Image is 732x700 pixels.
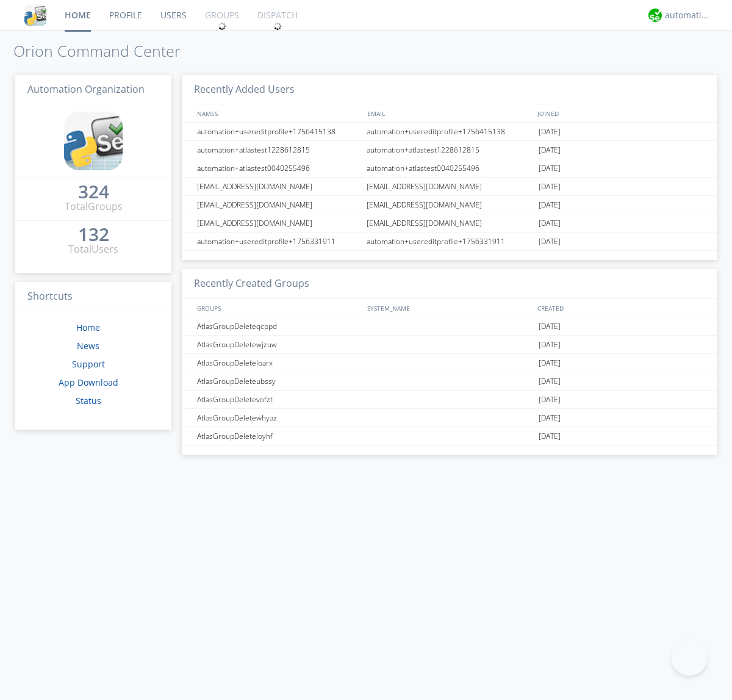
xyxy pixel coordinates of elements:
a: [EMAIL_ADDRESS][DOMAIN_NAME][EMAIL_ADDRESS][DOMAIN_NAME][DATE] [182,214,717,233]
span: [DATE] [539,391,561,409]
span: [DATE] [539,427,561,446]
a: automation+atlastest0040255496automation+atlastest0040255496[DATE] [182,159,717,178]
a: [EMAIL_ADDRESS][DOMAIN_NAME][EMAIL_ADDRESS][DOMAIN_NAME][DATE] [182,178,717,196]
div: EMAIL [364,104,534,122]
span: [DATE] [539,178,561,196]
div: automation+atlastest1228612815 [194,141,363,159]
img: d2d01cd9b4174d08988066c6d424eccd [648,9,662,22]
a: 132 [78,228,109,242]
span: [DATE] [539,354,561,372]
div: SYSTEM_NAME [364,299,534,317]
span: [DATE] [539,214,561,233]
a: AtlasGroupDeletewjzuw[DATE] [182,336,717,354]
a: Home [76,322,100,333]
div: automation+atlastest0040255496 [194,159,363,177]
a: AtlasGroupDeletewhyaz[DATE] [182,409,717,427]
img: spin.svg [218,22,226,31]
div: automation+atlas [665,9,711,21]
img: spin.svg [273,22,282,31]
div: AtlasGroupDeleteqcppd [194,317,363,335]
div: automation+usereditprofile+1756331911 [364,233,536,250]
div: AtlasGroupDeleteloyhf [194,427,363,445]
h3: Shortcuts [15,282,171,312]
a: automation+usereditprofile+1756415138automation+usereditprofile+1756415138[DATE] [182,123,717,141]
div: Total Users [68,242,118,256]
span: [DATE] [539,317,561,336]
div: AtlasGroupDeletewhyaz [194,409,363,427]
span: [DATE] [539,233,561,251]
div: AtlasGroupDeleteloarx [194,354,363,372]
div: automation+usereditprofile+1756415138 [194,123,363,140]
div: automation+atlastest1228612815 [364,141,536,159]
div: 324 [78,186,109,198]
div: GROUPS [194,299,361,317]
a: News [77,340,99,352]
h3: Recently Created Groups [182,269,717,299]
a: AtlasGroupDeleteloarx[DATE] [182,354,717,372]
a: AtlasGroupDeleteloyhf[DATE] [182,427,717,446]
div: Total Groups [65,200,123,214]
a: automation+usereditprofile+1756331911automation+usereditprofile+1756331911[DATE] [182,233,717,251]
div: 132 [78,228,109,240]
div: [EMAIL_ADDRESS][DOMAIN_NAME] [194,178,363,195]
a: AtlasGroupDeleteubssy[DATE] [182,372,717,391]
span: [DATE] [539,196,561,214]
a: Status [76,395,101,406]
a: automation+atlastest1228612815automation+atlastest1228612815[DATE] [182,141,717,159]
div: [EMAIL_ADDRESS][DOMAIN_NAME] [364,214,536,232]
a: App Download [59,377,118,388]
div: automation+usereditprofile+1756331911 [194,233,363,250]
span: [DATE] [539,159,561,178]
div: [EMAIL_ADDRESS][DOMAIN_NAME] [194,196,363,214]
div: automation+usereditprofile+1756415138 [364,123,536,140]
a: AtlasGroupDeletevofzt[DATE] [182,391,717,409]
div: CREATED [534,299,705,317]
div: AtlasGroupDeleteubssy [194,372,363,390]
div: [EMAIL_ADDRESS][DOMAIN_NAME] [364,196,536,214]
span: [DATE] [539,141,561,159]
a: Support [72,358,105,370]
div: NAMES [194,104,361,122]
a: 324 [78,186,109,200]
span: [DATE] [539,123,561,141]
div: automation+atlastest0040255496 [364,159,536,177]
span: [DATE] [539,409,561,427]
div: AtlasGroupDeletevofzt [194,391,363,408]
a: [EMAIL_ADDRESS][DOMAIN_NAME][EMAIL_ADDRESS][DOMAIN_NAME][DATE] [182,196,717,214]
iframe: Toggle Customer Support [671,639,708,676]
span: Automation Organization [27,82,145,96]
img: cddb5a64eb264b2086981ab96f4c1ba7 [64,112,123,170]
span: [DATE] [539,372,561,391]
div: JOINED [534,104,705,122]
a: AtlasGroupDeleteqcppd[DATE] [182,317,717,336]
div: AtlasGroupDeletewjzuw [194,336,363,353]
div: [EMAIL_ADDRESS][DOMAIN_NAME] [194,214,363,232]
h3: Recently Added Users [182,75,717,105]
img: cddb5a64eb264b2086981ab96f4c1ba7 [24,4,46,26]
span: [DATE] [539,336,561,354]
div: [EMAIL_ADDRESS][DOMAIN_NAME] [364,178,536,195]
